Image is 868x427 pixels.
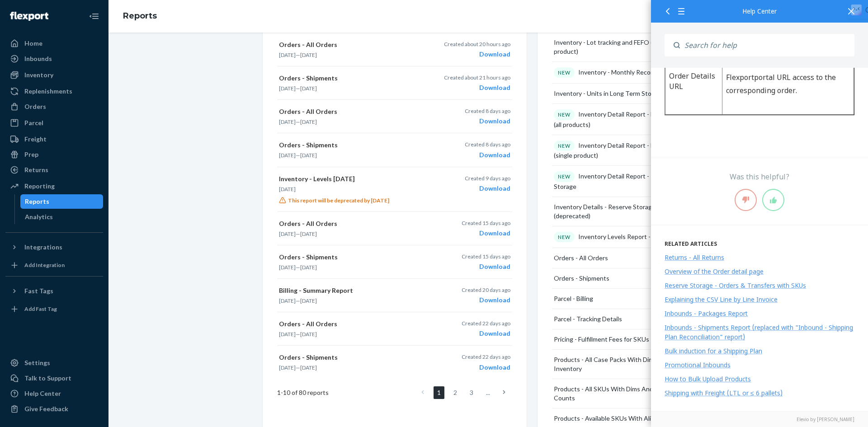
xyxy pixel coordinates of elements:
button: Orders - Shipments[DATE]—[DATE]Created 22 days agoDownload [277,346,512,379]
button: Billing - Summary Report[DATE]—[DATE]Created 20 days agoDownload [277,279,512,312]
div: Inventory - Lot tracking and FEFO (single product) [554,38,689,56]
td: Marketplace [14,324,71,411]
div: Add Fast Tag [24,305,57,313]
div: Home [24,39,42,48]
time: [DATE] [279,85,296,92]
div: 532 Orders - Shipments Report [14,18,203,33]
a: Parcel [5,116,103,130]
h2: Description [14,45,203,61]
div: Inventory - Units in Long Term Storage [554,89,664,98]
a: Reports [20,194,104,209]
p: Orders - Shipments [279,253,432,262]
button: Orders - All Orders[DATE]—[DATE]Created 15 days agoDownload [277,212,512,245]
td: Delivery Time [14,277,71,324]
p: Created 15 days ago [462,219,510,227]
div: Inventory - Monthly Reconciliation [554,67,676,78]
a: Add Integration [5,258,103,272]
a: Elevio by [PERSON_NAME] [665,416,854,422]
p: NEW [558,173,571,180]
a: Inbounds [5,52,103,66]
button: NEWInventory Detail Report - LOT & FEFO (single product) [552,135,699,166]
div: Orders [24,102,46,111]
p: Created 15 days ago [462,253,510,260]
time: [DATE] [300,297,317,304]
p: NEW [558,111,571,118]
time: [DATE] [279,152,296,159]
div: Inventory Levels Report - RS & DTC [554,232,679,243]
p: NEW [558,69,571,76]
div: Inbounds [24,54,52,63]
button: Products - All SKUs With Dims And Alias Counts [552,379,699,408]
button: Inventory Details - Reserve Storage (deprecated) [552,197,699,226]
button: NEWInventory - Monthly Reconciliation [552,62,699,84]
p: Timestamp in UTC of when the shipment was created. [75,200,199,226]
div: Explaining the CSV Line by Line Invoice [665,295,778,304]
p: Ship Date [18,247,67,260]
time: [DATE] [279,118,296,125]
li: ... [482,386,493,399]
time: [DATE] [300,85,317,92]
p: Orders - All Orders [279,319,432,328]
time: [DATE] [300,118,317,125]
div: Orders - Shipments [554,274,609,283]
div: Download [465,117,510,126]
a: Page 2 [450,386,461,399]
time: [DATE] [279,230,296,237]
button: NEWInventory Levels Report - RS & DTC [552,226,699,249]
div: Help Center [665,8,854,14]
p: Created 20 days ago [462,286,510,294]
time: [DATE] [300,264,317,271]
button: Parcel - Billing [552,289,699,309]
div: Inventory Details - Reserve Storage (deprecated) [554,202,689,221]
div: Orders - All Orders [554,253,608,263]
div: Shipping with Freight (LTL or ≤ 6 pallets) [665,389,783,397]
span: 1 - 10 of 80 reports [277,388,329,397]
input: Search [680,34,854,56]
span: Flexport [115,382,143,392]
button: Products - All Case Packs With Dims And Inventory [552,350,699,379]
button: Close Navigation [85,7,103,25]
a: Returns [5,163,103,177]
button: Pricing - Fulfillment Fees for SKUs [552,329,699,350]
time: [DATE] [300,230,317,237]
p: Created 9 days ago [465,174,510,182]
div: Inventory [24,70,53,80]
div: Reserve Storage - Orders & Transfers with SKUs [665,281,806,290]
button: Integrations [5,240,103,254]
a: Reports [123,11,157,21]
a: Inventory [5,68,103,82]
p: Created 8 days ago [465,141,510,148]
p: NEW [558,234,571,241]
div: Download [462,329,510,338]
div: Inbounds - Packages Report [665,309,748,318]
div: Reports [25,197,49,206]
a: Analytics [20,210,104,224]
p: — [279,297,432,305]
p: Orders - Shipments [279,141,432,150]
p: Orders - All Orders [279,107,432,116]
button: Orders - Shipments[DATE]—[DATE]Created about 21 hours agoDownload [277,66,512,100]
button: NEWInventory Detail Report - Reserve Storage [552,166,699,197]
div: Pricing - Fulfillment Fees for SKUs [554,335,649,344]
span: Related articles [665,240,717,248]
div: Products - Available SKUs With Alias Counts [554,414,680,423]
a: Prep [5,147,103,162]
div: Download [444,83,510,92]
p: — [279,230,432,238]
p: Created 8 days ago [465,107,510,115]
div: Bulk induction for a Shipping Plan [665,347,762,355]
div: Promotional Inbounds [665,361,731,369]
div: Parcel [24,118,43,127]
a: Settings [5,356,103,370]
div: Download [462,229,510,238]
strong: Column [18,167,46,177]
div: Help Center [24,389,61,398]
button: Inventory - Lot tracking and FEFO (single product) [552,33,699,62]
div: Prep [24,150,38,159]
div: Replenishments [24,87,72,96]
div: Returns - All Returns [665,253,724,262]
a: Replenishments [5,84,103,99]
p: Created 22 days ago [462,319,510,327]
button: Fast Tags [5,284,103,298]
div: Parcel - Tracking Details [554,314,622,324]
